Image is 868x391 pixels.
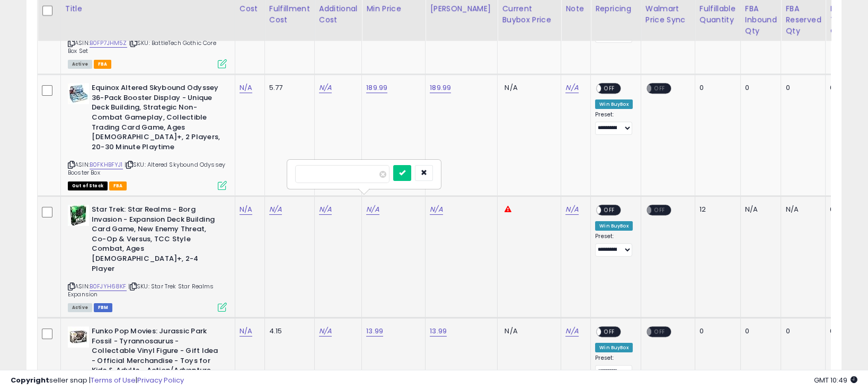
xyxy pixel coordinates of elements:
[785,326,817,336] div: 0
[269,3,310,25] div: Fulfillment Cost
[645,3,690,25] div: Walmart Price Sync
[68,83,227,189] div: ASIN:
[430,204,442,215] a: N/A
[68,60,92,69] span: All listings currently available for purchase on Amazon
[366,326,383,337] a: 13.99
[601,84,618,93] span: OFF
[90,282,127,291] a: B0FJYH68KF
[565,83,578,93] a: N/A
[785,205,817,214] div: N/A
[68,205,227,311] div: ASIN:
[745,326,773,336] div: 0
[699,3,736,25] div: Fulfillable Quantity
[94,60,112,69] span: FBA
[319,326,332,337] a: N/A
[601,328,618,337] span: OFF
[785,3,821,37] div: FBA Reserved Qty
[240,3,260,14] div: Cost
[745,3,777,37] div: FBA inbound Qty
[11,376,184,386] div: seller snap | |
[319,83,332,93] a: N/A
[595,99,633,109] div: Win BuyBox
[830,3,850,37] div: FBA Total Qty
[565,3,586,14] div: Note
[94,303,113,312] span: FBM
[504,83,517,93] span: N/A
[830,83,846,93] div: 0
[68,83,89,104] img: 51-ThzgQ0iL._SL40_.jpg
[595,354,633,378] div: Preset:
[595,343,633,352] div: Win BuyBox
[92,205,220,276] b: Star Trek: Star Realms - Borg Invasion - Expansion Deck Building Card Game, New Enemy Threat, Co-...
[109,181,127,190] span: FBA
[595,233,633,256] div: Preset:
[240,83,252,93] a: N/A
[699,326,732,336] div: 0
[830,205,846,214] div: 0
[90,39,127,48] a: B0FP7JHM5Z
[92,326,220,388] b: Funko Pop Movies: Jurassic Park Fossil - Tyrannosaurus - Collectable Vinyl Figure - Gift Idea - O...
[601,206,618,215] span: OFF
[366,3,421,14] div: Min Price
[745,205,773,214] div: N/A
[11,375,49,385] strong: Copyright
[137,375,184,385] a: Privacy Policy
[699,205,732,214] div: 12
[91,375,136,385] a: Terms of Use
[430,326,447,337] a: 13.99
[366,204,379,215] a: N/A
[651,206,668,215] span: OFF
[68,205,89,226] img: 51FYfWmGUDL._SL40_.jpg
[319,3,358,25] div: Additional Cost
[68,282,214,298] span: | SKU: Star Trek Star Realms Expansion
[504,326,517,336] span: N/A
[68,181,108,190] span: All listings that are currently out of stock and unavailable for purchase on Amazon
[830,326,846,336] div: 0
[269,326,306,336] div: 4.15
[269,83,306,93] div: 5.77
[366,83,387,93] a: 189.99
[240,204,252,215] a: N/A
[565,326,578,337] a: N/A
[430,83,451,93] a: 189.99
[240,326,252,337] a: N/A
[651,328,668,337] span: OFF
[814,375,857,385] span: 2025-10-13 10:49 GMT
[699,83,732,93] div: 0
[745,83,773,93] div: 0
[68,160,225,176] span: | SKU: Altered Skybound Odyssey Booster Box
[651,84,668,93] span: OFF
[68,39,216,54] span: | SKU: BattleTech Gothic Core Box Set
[785,83,817,93] div: 0
[68,326,89,348] img: 4153I9eYnPL._SL40_.jpg
[269,204,282,215] a: N/A
[595,111,633,134] div: Preset:
[65,3,231,14] div: Title
[595,3,636,14] div: Repricing
[319,204,332,215] a: N/A
[502,3,556,25] div: Current Buybox Price
[92,83,220,154] b: Equinox Altered Skybound Odyssey 36-Pack Booster Display - Unique Deck Building, Strategic Non-Co...
[68,303,92,312] span: All listings currently available for purchase on Amazon
[90,160,123,169] a: B0FKHBFYJ1
[430,3,493,14] div: [PERSON_NAME]
[595,221,633,231] div: Win BuyBox
[565,204,578,215] a: N/A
